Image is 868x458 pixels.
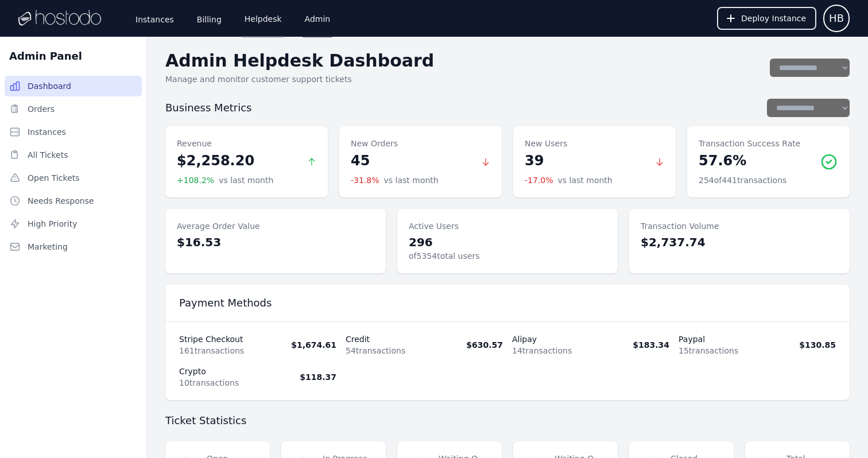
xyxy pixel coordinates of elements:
[409,234,606,250] dd: 296
[5,122,142,142] a: Instances
[5,145,142,165] a: All Tickets
[5,168,142,188] a: Open Tickets
[717,7,816,30] button: Deploy Instance
[512,333,572,345] p: alipay
[165,101,251,115] h3: Business Metrics
[829,10,844,26] span: HB
[5,191,142,211] a: Needs Response
[177,234,374,250] dd: $16.53
[179,296,836,310] h3: Payment Methods
[384,174,439,186] span: vs last month
[5,236,142,257] a: Marketing
[823,5,850,32] button: User menu
[799,339,836,351] p: $130.85
[177,220,374,232] dt: Average Order Value
[633,339,669,351] p: $183.34
[409,220,606,232] dt: Active Users
[558,174,613,186] span: vs last month
[177,152,298,170] dd: $2,258.20
[699,152,811,170] dd: 57.6 %
[177,138,298,149] dt: Revenue
[5,76,142,96] a: Dashboard
[18,10,101,27] img: Logo
[351,138,472,149] dt: New Orders
[699,138,811,149] dt: Transaction Success Rate
[219,174,273,186] span: vs last month
[291,339,336,351] p: $1,674.61
[165,51,761,71] h2: Admin Helpdesk Dashboard
[525,174,553,186] span: -17.0%
[179,366,239,377] p: crypto
[5,214,142,234] a: High Priority
[525,138,646,149] dt: New Users
[177,174,214,186] span: +108.2%
[165,414,850,428] h3: Ticket Statistics
[300,371,336,383] p: $118.37
[525,152,646,170] dd: 39
[351,152,472,170] dd: 45
[679,333,738,345] p: paypal
[641,234,838,250] dd: $2,737.74
[179,377,239,389] p: 10 transactions
[9,48,82,64] h2: Admin Panel
[346,333,405,345] p: credit
[351,174,379,186] span: -31.8%
[512,345,572,356] p: 14 transactions
[679,345,738,356] p: 15 transactions
[5,99,142,119] a: Orders
[346,345,405,356] p: 54 transactions
[741,13,806,24] span: Deploy Instance
[179,345,244,356] p: 161 transactions
[179,333,244,345] p: stripe checkout
[165,73,761,85] p: Manage and monitor customer support tickets
[641,220,838,232] dt: Transaction Volume
[699,174,811,186] dd: 254 of 441 transactions
[409,250,606,262] dd: of 5354 total users
[466,339,503,351] p: $630.57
